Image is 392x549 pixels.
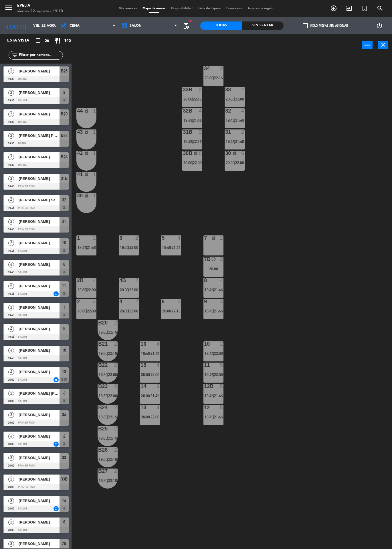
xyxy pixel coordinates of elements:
[189,19,192,23] span: fiber_manual_record
[19,261,60,267] span: [PERSON_NAME]
[8,391,14,396] span: 2
[86,245,87,250] span: |
[235,97,244,101] span: 22:00
[116,7,140,10] span: Mis reservas
[205,309,213,313] span: 19:45
[193,139,202,144] span: 22:15
[19,304,60,310] span: [PERSON_NAME]
[107,330,108,334] span: |
[149,415,151,419] span: |
[108,351,117,356] span: 22:15
[98,320,98,325] div: B20
[114,341,118,347] div: 2
[98,405,98,410] div: B24
[8,68,14,74] span: 2
[107,436,108,440] span: |
[364,41,371,48] i: power_input
[62,454,66,461] span: 33
[86,309,87,313] span: |
[346,5,353,12] i: exit_to_app
[380,41,387,48] i: close
[135,299,139,304] div: 2
[361,5,368,12] i: turned_in_not
[19,412,60,418] span: [PERSON_NAME]
[93,129,96,135] div: 1
[213,393,214,398] span: |
[140,341,141,347] div: 16
[114,363,118,368] div: 2
[214,76,223,80] span: 22:15
[151,372,159,377] span: 22:00
[77,151,77,156] div: 42
[157,363,160,368] div: 4
[99,415,108,419] span: 19:30
[192,160,193,165] span: |
[135,235,139,241] div: 2
[225,87,225,92] div: 33
[193,118,202,123] span: 21:45
[151,351,159,356] span: 21:45
[63,519,65,526] span: 6
[378,41,388,49] button: close
[19,240,60,246] span: [PERSON_NAME]
[172,309,181,313] span: 22:15
[234,160,235,165] span: |
[114,426,118,431] div: 2
[330,5,337,12] i: add_circle_outline
[45,38,49,44] span: 56
[8,326,14,332] span: 4
[128,309,129,313] span: |
[77,299,77,304] div: 2
[62,282,66,289] span: 11
[157,384,160,389] div: 3
[213,372,214,377] span: |
[35,37,41,44] i: crop_square
[8,434,14,439] span: 4
[98,341,98,347] div: B21
[84,129,89,134] i: lock
[63,325,65,332] span: 5
[8,477,14,482] span: 2
[93,299,96,304] div: 4
[62,368,66,375] span: 13
[8,154,14,160] span: 2
[4,3,13,14] button: menu
[114,384,118,389] div: 2
[18,52,63,58] input: Filtrar por nombre...
[141,351,150,356] span: 19:45
[19,347,60,353] span: [PERSON_NAME]
[78,309,86,313] span: 20:00
[220,257,223,262] div: 2
[8,283,14,289] span: 5
[120,245,129,250] span: 19:30
[157,341,160,347] div: 4
[129,245,138,250] span: 22:00
[241,87,245,92] div: 2
[235,160,244,165] span: 22:00
[8,111,14,117] span: 2
[140,384,141,389] div: 14
[234,118,235,123] span: |
[19,519,60,525] span: [PERSON_NAME]
[93,108,96,113] div: 1
[232,151,237,156] i: lock
[99,393,108,398] span: 19:30
[211,235,216,240] i: lock
[195,7,223,10] span: Lista de Espera
[183,129,183,135] div: 31B
[77,108,77,113] div: 44
[130,24,142,28] span: SALON
[205,288,213,292] span: 19:45
[141,393,150,398] span: 20:00
[140,7,168,10] span: Mapa de mesas
[220,363,223,368] div: 5
[235,118,244,123] span: 21:45
[193,97,202,101] span: 22:15
[220,235,223,241] div: 2
[78,245,86,250] span: 19:45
